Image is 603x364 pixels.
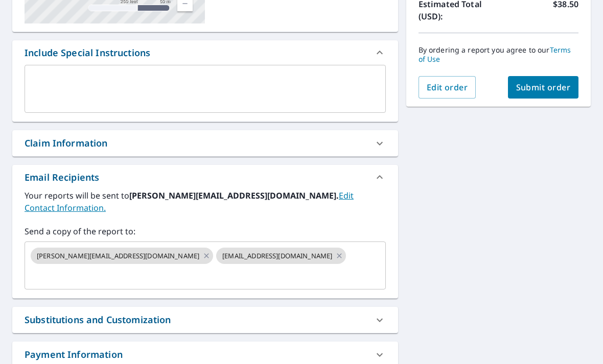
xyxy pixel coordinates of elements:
label: Send a copy of the report to: [25,225,386,237]
div: Email Recipients [12,165,398,189]
div: Include Special Instructions [12,40,398,65]
button: Submit order [508,76,579,99]
div: Claim Information [25,136,108,150]
span: Edit order [427,82,468,93]
p: By ordering a report you agree to our [419,45,578,64]
div: Substitutions and Customization [12,307,398,333]
a: Terms of Use [419,45,571,64]
div: Email Recipients [25,171,99,184]
span: Submit order [516,82,571,93]
div: Claim Information [12,130,398,156]
div: [EMAIL_ADDRESS][DOMAIN_NAME] [216,248,346,264]
span: [EMAIL_ADDRESS][DOMAIN_NAME] [216,251,338,261]
div: Include Special Instructions [25,46,150,60]
b: [PERSON_NAME][EMAIL_ADDRESS][DOMAIN_NAME]. [129,190,339,201]
button: Edit order [419,76,476,99]
span: [PERSON_NAME][EMAIL_ADDRESS][DOMAIN_NAME] [31,251,205,261]
div: [PERSON_NAME][EMAIL_ADDRESS][DOMAIN_NAME] [31,248,213,264]
div: Substitutions and Customization [25,313,171,327]
label: Your reports will be sent to [25,189,386,214]
div: Payment Information [25,348,123,361]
